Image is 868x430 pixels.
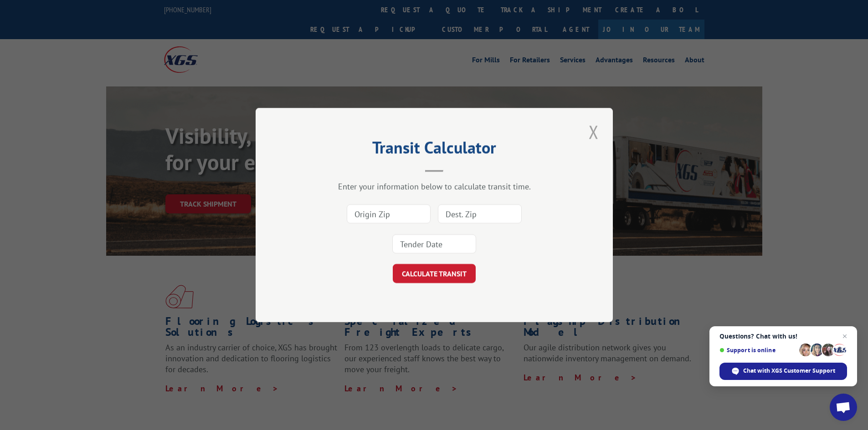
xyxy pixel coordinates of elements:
a: Open chat [830,394,857,421]
span: Questions? Chat with us! [719,333,847,340]
span: Support is online [719,347,796,354]
span: Chat with XGS Customer Support [743,367,835,375]
button: CALCULATE TRANSIT [393,264,476,283]
input: Dest. Zip [438,204,522,223]
input: Origin Zip [347,204,431,223]
input: Tender Date [392,234,476,253]
span: Chat with XGS Customer Support [719,363,847,380]
h2: Transit Calculator [301,141,567,158]
div: Enter your information below to calculate transit time. [301,181,567,192]
button: Close modal [586,119,601,144]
